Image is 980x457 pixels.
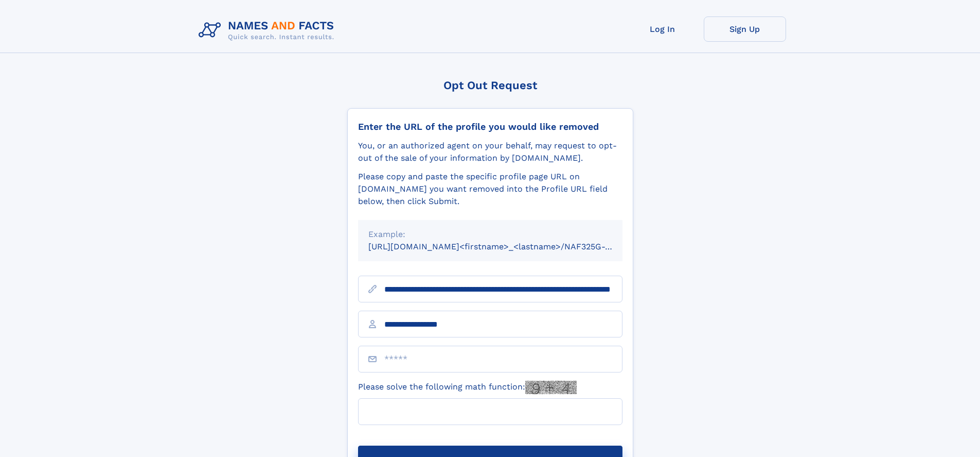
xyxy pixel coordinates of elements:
[358,171,622,208] div: Please copy and paste the specific profile page URL on [DOMAIN_NAME] you want removed into the Pr...
[621,16,704,42] a: Log In
[704,16,786,42] a: Sign Up
[368,242,642,251] small: [URL][DOMAIN_NAME]<firstname>_<lastname>/NAF325G-xxxxxxxx
[347,79,633,92] div: Opt Out Request
[358,140,622,164] div: You, or an authorized agent on your behalf, may request to opt-out of the sale of your informatio...
[194,16,343,44] img: Logo Names and Facts
[358,121,622,132] div: Enter the URL of the profile you would like removed
[368,228,612,241] div: Example:
[358,381,577,394] label: Please solve the following math function:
